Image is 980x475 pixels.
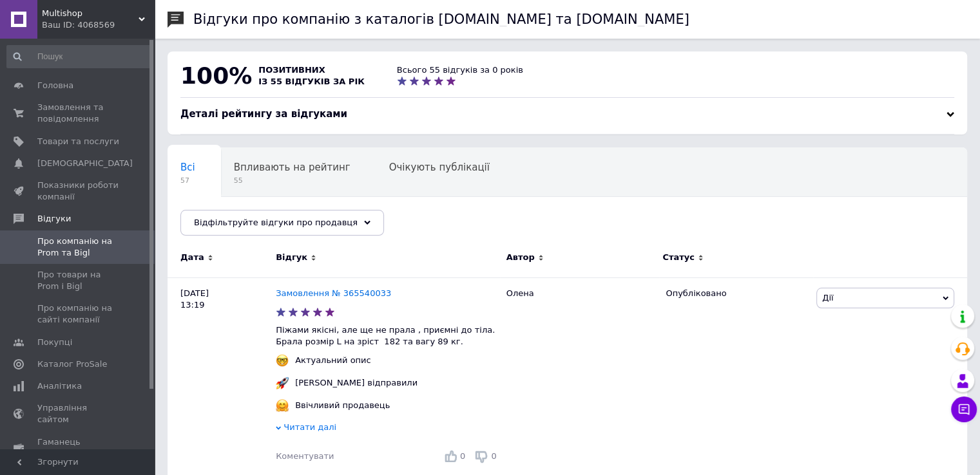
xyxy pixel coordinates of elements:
[6,45,152,68] input: Пошук
[180,162,195,173] span: Всі
[37,213,71,225] span: Відгуки
[37,102,119,125] span: Замовлення та повідомлення
[283,422,336,432] span: Читати далі
[276,324,500,348] p: Піжами якісні, але ще не прала , приємні до тіла. Брала розмір L на зріст 182 та вагу 89 кг.
[37,402,119,425] span: Управління сайтом
[276,288,391,298] a: Замовлення № 365540033
[193,12,689,27] h1: Відгуки про компанію з каталогів [DOMAIN_NAME] та [DOMAIN_NAME]
[397,64,523,76] div: Всього 55 відгуків за 0 років
[292,377,421,389] div: [PERSON_NAME] відправили
[276,377,289,389] img: :rocket:
[389,162,490,173] span: Очікують публікації
[951,396,977,422] button: Чат з покупцем
[37,136,119,147] span: Товари та послуги
[37,158,133,169] span: [DEMOGRAPHIC_DATA]
[234,162,351,173] span: Впливають на рейтинг
[276,451,334,462] div: Коментувати
[37,80,73,91] span: Головна
[194,218,358,227] span: Відфільтруйте відгуки про продавця
[460,451,465,461] span: 0
[168,197,337,246] div: Опубліковані без коментаря
[276,354,289,367] img: :nerd_face:
[822,293,833,303] span: Дії
[37,436,119,460] span: Гаманець компанії
[180,176,195,185] span: 57
[37,380,82,392] span: Аналітика
[234,176,351,185] span: 55
[37,180,119,203] span: Показники роботи компанії
[506,252,535,263] span: Автор
[180,210,311,222] span: Опубліковані без комен...
[42,19,155,31] div: Ваш ID: 4068569
[180,62,252,89] span: 100%
[180,252,204,263] span: Дата
[276,252,307,263] span: Відгук
[666,288,807,299] div: Опубліковано
[276,422,500,436] div: Читати далі
[37,337,72,348] span: Покупці
[37,359,107,370] span: Каталог ProSale
[276,451,334,461] span: Коментувати
[491,451,496,461] span: 0
[258,77,365,86] span: із 55 відгуків за рік
[37,236,119,259] span: Про компанію на Prom та Bigl
[180,108,347,120] span: Деталі рейтингу за відгуками
[258,65,325,75] span: позитивних
[292,355,374,366] div: Актуальний опис
[292,400,393,411] div: Ввічливий продавець
[37,303,119,326] span: Про компанію на сайті компанії
[662,252,695,263] span: Статус
[276,399,289,412] img: :hugging_face:
[180,107,954,121] div: Деталі рейтингу за відгуками
[37,269,119,292] span: Про товари на Prom і Bigl
[42,8,139,19] span: Multishop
